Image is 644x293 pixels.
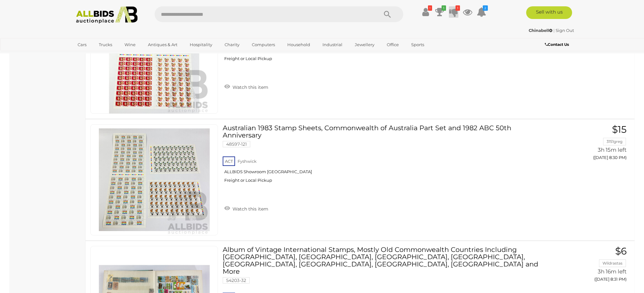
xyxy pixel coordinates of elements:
a: $6 Wildrastas 3h 16m left ([DATE] 8:31 PM) [548,246,628,285]
a: 2 [477,6,486,18]
a: [GEOGRAPHIC_DATA] [73,50,127,60]
a: 1 [449,6,458,18]
a: Watch this item [223,82,270,91]
a: Sports [407,40,428,50]
a: Hospitality [186,40,216,50]
span: $6 [615,245,627,257]
a: Antiques & Art [144,40,182,50]
a: Sign Out [556,28,574,33]
i: 1 [456,5,460,11]
span: | [553,28,555,33]
a: Trucks [95,40,116,50]
strong: Chinabell [529,28,552,33]
a: Sell with us [526,6,572,19]
a: 1 [435,6,444,18]
a: Watch this item [223,204,270,213]
a: $15 3151greg 3h 15m left ([DATE] 8:30 PM) [548,124,628,164]
span: $15 [612,124,627,135]
a: Office [383,40,403,50]
i: ! [428,5,432,11]
button: Search [372,6,403,22]
a: Household [283,40,314,50]
a: Australian 1983 Stamp Sheets, Commonwealth of Australia Part Set and 1982 ABC 50th Anniversary 48... [227,124,538,188]
a: ! [421,6,430,18]
i: 2 [483,5,488,11]
a: Contact Us [545,41,571,48]
a: Cars [73,40,91,50]
b: Contact Us [545,42,569,47]
a: Charity [220,40,244,50]
a: Industrial [318,40,347,50]
span: Watch this item [231,206,268,212]
a: Chinabell [529,28,553,33]
img: Allbids.com.au [73,6,141,24]
img: 48597-122a.jpeg [99,3,210,113]
a: Jewellery [351,40,379,50]
img: 48597-121a.jpeg [99,125,210,235]
a: Computers [248,40,279,50]
a: Wine [120,40,140,50]
i: 1 [442,5,446,11]
a: [DEMOGRAPHIC_DATA] 1981 Stamp Sheets, [PERSON_NAME] and [PERSON_NAME] Wedding Set 48597-122 ACT F... [227,3,538,66]
span: Watch this item [231,84,268,90]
